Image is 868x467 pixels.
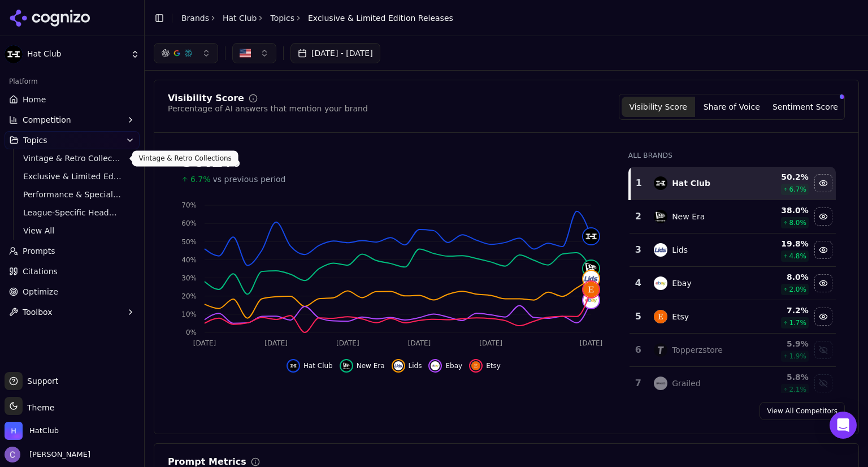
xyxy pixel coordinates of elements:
tr: 3lidsLids19.8%4.8%Hide lids data [630,233,836,267]
button: [DATE] - [DATE] [290,43,380,63]
span: Lids [409,361,422,370]
button: Show grailed data [814,374,832,392]
img: new era [583,261,599,276]
span: 6.7% [190,174,211,185]
tspan: [DATE] [580,339,603,347]
div: 19.8 % [756,238,809,249]
a: Prompts [5,242,140,260]
a: Brands [181,14,209,23]
tspan: [DATE] [408,339,431,347]
button: Hide new era data [340,359,385,373]
div: 5.8 % [756,371,809,383]
span: Exclusive & Limited Edition Releases [308,12,453,24]
span: Toolbox [23,306,53,318]
span: 6.7 % [789,185,806,194]
span: Citations [23,266,58,277]
div: 4 [634,276,643,290]
span: Home [23,94,46,105]
img: topperzstore [654,343,667,357]
span: New Era [357,361,385,370]
span: vs previous period [213,174,286,185]
img: Chris Hayes [5,447,20,462]
a: Exclusive & Limited Edition Releases [19,168,126,184]
img: etsy [654,310,667,323]
div: 2 [634,210,643,223]
button: Hide new era data [814,207,832,226]
button: Competition [5,111,140,129]
div: Ebay [672,278,692,289]
span: 4.8 % [789,252,806,261]
tr: 7grailedGrailed5.8%2.1%Show grailed data [630,367,836,400]
img: Hat Club [5,45,23,63]
a: Hat Club [223,12,257,24]
div: New Era [672,211,705,222]
div: Topperzstore [672,344,723,356]
img: hat club [654,176,667,190]
img: lids [583,271,599,287]
tspan: 0% [186,328,197,336]
tr: 5etsyEtsy7.2%1.7%Hide etsy data [630,300,836,334]
span: Exclusive & Limited Edition Releases [23,171,121,182]
div: Percentage of AI answers that mention your brand [168,103,368,114]
span: League-Specific Headwear [23,207,121,218]
img: grailed [654,377,667,390]
button: Open organization switcher [5,422,59,440]
a: Performance & Specialty Headwear [19,187,126,202]
div: 50.2 % [756,171,809,183]
img: HatClub [5,422,23,440]
span: Etsy [486,361,501,370]
tspan: 30% [181,274,197,282]
div: Prompt Metrics [168,457,246,466]
span: Performance & Specialty Headwear [23,189,121,200]
img: new era [654,210,667,223]
img: lids [394,361,403,370]
div: 5.9 % [756,338,809,349]
tspan: 60% [181,219,197,227]
tr: 6topperzstoreTopperzstore5.9%1.9%Show topperzstore data [630,334,836,367]
tr: 2new eraNew Era38.0%8.0%Hide new era data [630,200,836,233]
a: View All Competitors [759,402,845,420]
div: 8.0 % [756,271,809,283]
div: 7.2 % [756,305,809,316]
a: Vintage & Retro Collections [19,150,126,166]
tspan: [DATE] [479,339,502,347]
span: 2.1 % [789,385,806,394]
span: Hat Club [303,361,333,370]
button: Hide hat club data [814,174,832,192]
button: Sentiment Score [769,97,842,117]
a: Topics [270,12,294,24]
img: ebay [431,361,440,370]
button: Hide ebay data [428,359,462,373]
span: 1.9 % [789,352,806,361]
a: Optimize [5,283,140,301]
a: View All [19,223,126,239]
span: Vintage & Retro Collections [23,153,121,164]
tspan: 20% [181,292,197,300]
img: lids [654,243,667,257]
img: new era [342,361,351,370]
span: Competition [23,114,71,126]
img: hat club [583,228,599,244]
button: Show topperzstore data [814,341,832,359]
span: HatClub [29,426,59,436]
div: 5 [634,310,643,323]
span: 8.0 % [789,218,806,227]
span: [PERSON_NAME] [25,449,90,460]
button: Share of Voice [695,97,769,117]
button: Topics [5,131,140,149]
span: Prompts [23,245,55,257]
button: Hide etsy data [814,308,832,326]
button: Hide etsy data [469,359,501,373]
div: Grailed [672,378,700,389]
div: Lids [672,244,688,256]
button: Toolbox [5,303,140,321]
tr: 4ebayEbay8.0%2.0%Hide ebay data [630,267,836,300]
div: 7 [634,377,643,390]
button: Hide lids data [392,359,422,373]
tspan: 10% [181,310,197,318]
a: Home [5,90,140,109]
nav: breadcrumb [181,12,453,24]
span: 1.7 % [789,318,806,327]
tspan: [DATE] [336,339,359,347]
span: Hat Club [27,49,126,59]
